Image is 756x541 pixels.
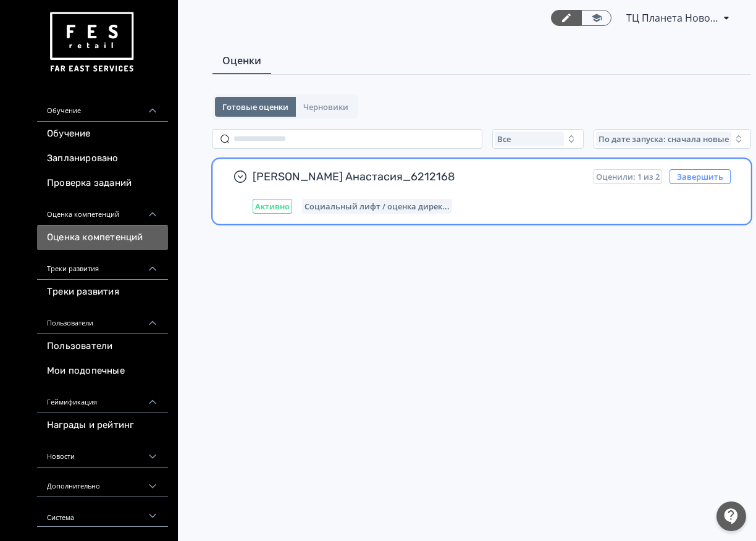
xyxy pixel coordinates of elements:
[253,169,584,184] span: [PERSON_NAME] Анастасия_6212168
[255,201,290,211] span: Активно
[215,97,296,117] button: Готовые оценки
[37,250,168,280] div: Треки развития
[596,172,660,182] span: Оценили: 1 из 2
[222,53,261,68] span: Оценки
[670,169,731,184] button: Завершить
[37,280,168,304] a: Треки развития
[37,413,168,438] a: Награды и рейтинг
[37,438,168,468] div: Новости
[47,7,136,77] img: https://files.teachbase.ru/system/account/57463/logo/medium-936fc5084dd2c598f50a98b9cbe0469a.png
[37,196,168,225] div: Оценка компетенций
[304,201,450,211] span: Социальный лифт / оценка директора магазина
[594,129,751,149] button: По дате запуска: сначала новые
[37,225,168,250] a: Оценка компетенций
[37,122,168,146] a: Обучение
[37,92,168,122] div: Обучение
[303,102,348,112] span: Черновики
[296,97,356,117] button: Черновики
[37,334,168,359] a: Пользователи
[37,384,168,413] div: Геймификация
[222,102,288,112] span: Готовые оценки
[37,171,168,196] a: Проверка заданий
[37,359,168,384] a: Мои подопечные
[492,129,584,149] button: Все
[626,10,719,25] span: ТЦ Планета Новокузнецк МО 6212168
[598,134,729,144] span: По дате запуска: сначала новые
[37,146,168,171] a: Запланировано
[581,10,611,26] a: Переключиться в режим ученика
[497,134,511,144] span: Все
[37,304,168,334] div: Пользователи
[37,468,168,497] div: Дополнительно
[37,497,168,527] div: Система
